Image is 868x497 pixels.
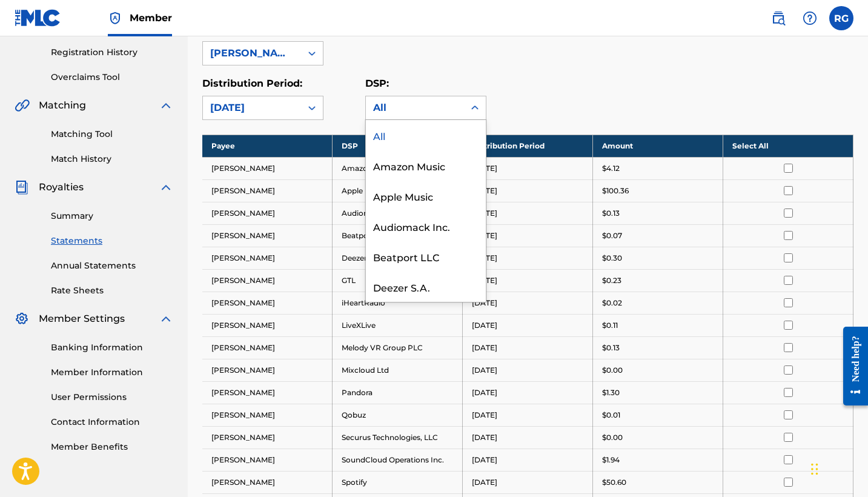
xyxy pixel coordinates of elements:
td: [DATE] [463,202,593,224]
td: [DATE] [463,404,593,426]
p: $0.11 [602,320,618,331]
div: Apple Music [366,181,486,211]
th: Amount [593,135,723,157]
div: Deezer S.A. [366,272,486,302]
a: Public Search [766,6,790,30]
img: Top Rightsholder [108,11,122,25]
p: $0.23 [602,275,621,286]
td: Qobuz [333,404,463,426]
td: [PERSON_NAME] [202,336,333,359]
td: [PERSON_NAME] [202,359,333,381]
td: [PERSON_NAME] [202,157,333,179]
td: [PERSON_NAME] [202,381,333,404]
td: [DATE] [463,449,593,471]
a: Banking Information [51,341,173,354]
img: expand [159,180,173,195]
a: Matching Tool [51,128,173,141]
a: Annual Statements [51,259,173,272]
td: [PERSON_NAME] [202,404,333,426]
span: Royalties [39,180,84,195]
td: [DATE] [463,426,593,449]
a: Rate Sheets [51,284,173,297]
a: Contact Information [51,416,173,429]
td: [DATE] [463,247,593,269]
span: Matching [39,98,86,113]
p: $0.00 [602,365,623,376]
th: DSP [333,135,463,157]
td: Deezer S.A. [333,247,463,269]
iframe: Resource Center [834,315,868,418]
td: [PERSON_NAME] [202,314,333,336]
a: Member Benefits [51,441,173,453]
p: $0.02 [602,298,622,309]
td: [PERSON_NAME] [202,224,333,247]
td: [DATE] [463,269,593,292]
th: Payee [202,135,333,157]
div: [DATE] [210,101,294,115]
div: Help [798,6,822,30]
img: Member Settings [15,312,29,326]
img: MLC Logo [15,9,61,27]
div: Amazon Music [366,150,486,181]
div: Chat Widget [807,439,868,497]
td: [PERSON_NAME] [202,269,333,292]
td: LiveXLive [333,314,463,336]
div: Drag [811,451,818,487]
td: iHeartRadio [333,292,463,314]
div: Audiomack Inc. [366,211,486,241]
a: Match History [51,153,173,165]
td: Audiomack Inc. [333,202,463,224]
img: help [803,11,817,25]
th: Select All [723,135,853,157]
td: [PERSON_NAME] [202,247,333,269]
td: [DATE] [463,224,593,247]
td: [DATE] [463,179,593,202]
img: expand [159,98,173,113]
td: SoundCloud Operations Inc. [333,449,463,471]
img: search [771,11,786,25]
a: Registration History [51,46,173,59]
span: Member [130,11,172,25]
div: All [373,101,457,115]
a: Member Information [51,366,173,379]
td: [DATE] [463,381,593,404]
p: $0.13 [602,342,620,353]
a: Summary [51,210,173,222]
p: $4.12 [602,163,620,174]
td: [DATE] [463,157,593,179]
td: [DATE] [463,471,593,493]
td: [DATE] [463,314,593,336]
td: [DATE] [463,292,593,314]
td: [DATE] [463,359,593,381]
p: $1.94 [602,455,620,465]
td: [PERSON_NAME] [202,426,333,449]
div: Beatport LLC [366,241,486,272]
td: Mixcloud Ltd [333,359,463,381]
label: Distribution Period: [202,78,302,89]
td: [PERSON_NAME] [202,202,333,224]
td: Securus Technologies, LLC [333,426,463,449]
p: $50.60 [602,477,626,488]
td: [PERSON_NAME] [202,179,333,202]
td: Apple Music [333,179,463,202]
td: Melody VR Group PLC [333,336,463,359]
p: $0.13 [602,208,620,219]
p: $100.36 [602,185,629,196]
th: Distribution Period [463,135,593,157]
img: Royalties [15,180,29,195]
p: $0.00 [602,432,623,443]
a: Overclaims Tool [51,71,173,84]
td: GTL [333,269,463,292]
div: [PERSON_NAME] [210,46,294,61]
td: Spotify [333,471,463,493]
td: [DATE] [463,336,593,359]
a: Statements [51,235,173,247]
span: Member Settings [39,312,125,326]
td: [PERSON_NAME] [202,471,333,493]
p: $0.07 [602,230,622,241]
td: [PERSON_NAME] [202,449,333,471]
img: Matching [15,98,30,113]
img: expand [159,312,173,326]
div: User Menu [829,6,853,30]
